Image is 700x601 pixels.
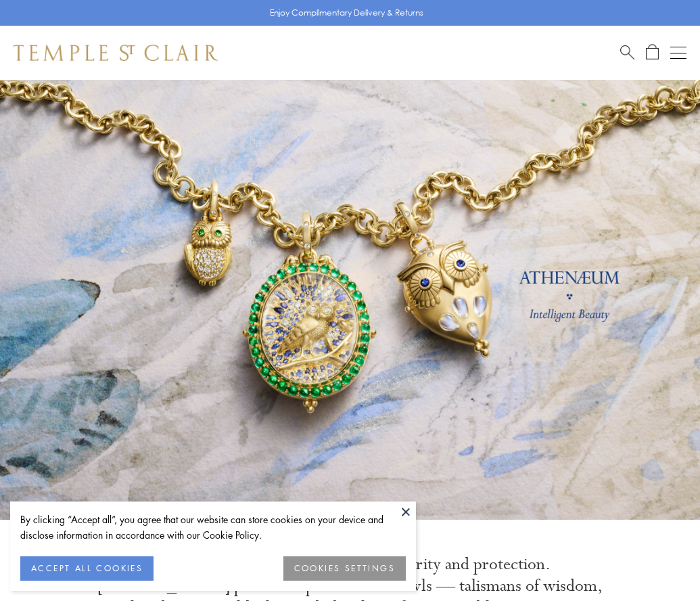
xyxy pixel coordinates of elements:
[270,6,423,20] p: Enjoy Complimentary Delivery & Returns
[14,45,218,61] img: Temple St. Clair
[20,512,406,543] div: By clicking “Accept all”, you agree that our website can store cookies on your device and disclos...
[646,44,659,61] a: Open Shopping Bag
[670,45,686,61] button: Open navigation
[20,556,154,581] button: ACCEPT ALL COOKIES
[620,44,634,61] a: Search
[283,556,406,581] button: COOKIES SETTINGS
